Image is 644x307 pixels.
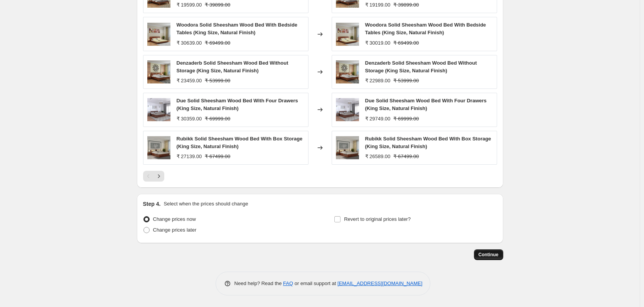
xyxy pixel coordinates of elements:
strike: ₹ 69499.00 [205,39,230,47]
img: Due_Solid_Sheesham_Wood_Bed_With_Four_Drawers_King_Size_Natural_Finish_80x.jpg [147,98,170,121]
img: Rubikk_Solid_Sheesham_Wood_Bed_With_Box_Storage_King_Size_Natural_Finish_80x.jpg [336,136,359,159]
span: Revert to original prices later? [344,216,411,222]
div: ₹ 22989.00 [365,77,391,85]
span: Change prices later [153,227,197,233]
span: or email support at [293,280,337,286]
strike: ₹ 69499.00 [393,39,419,47]
div: ₹ 19199.00 [365,1,391,9]
img: Woodora_Solid_Sheesham_Wood_Bed_With_Bedside_Tables_King_Size_Natural_Finish_80x.jpg [336,23,359,46]
a: FAQ [283,280,293,286]
span: Due Solid Sheesham Wood Bed With Four Drawers (King Size, Natural Finish) [365,98,487,111]
span: Woodora Solid Sheesham Wood Bed With Bedside Tables (King Size, Natural Finish) [177,22,298,35]
div: ₹ 29749.00 [365,115,391,123]
img: Woodora_Solid_Sheesham_Wood_Bed_With_Bedside_Tables_King_Size_Natural_Finish_80x.jpg [147,23,170,46]
div: ₹ 26589.00 [365,153,391,160]
strike: ₹ 67499.00 [393,153,419,160]
span: Woodora Solid Sheesham Wood Bed With Bedside Tables (King Size, Natural Finish) [365,22,486,35]
span: Need help? Read the [234,280,283,286]
span: Denzaderb Solid Sheesham Wood Bed Without Storage (King Size, Natural Finish) [365,60,477,73]
div: ₹ 30019.00 [365,39,391,47]
div: ₹ 30639.00 [177,39,202,47]
div: ₹ 27139.00 [177,153,202,160]
strike: ₹ 53999.00 [205,77,230,85]
nav: Pagination [143,171,164,182]
div: ₹ 19599.00 [177,1,202,9]
strike: ₹ 69999.00 [393,115,419,123]
img: Denzaderb_Solid_Sheesham_Wood_Bed_Without_Storage_King_Size_Natural_Finish_80x.jpg [336,60,359,83]
strike: ₹ 39899.00 [205,1,230,9]
button: Next [153,171,164,182]
strike: ₹ 67499.00 [205,153,230,160]
strike: ₹ 39899.00 [393,1,419,9]
span: Change prices now [153,216,196,222]
span: Rubikk Solid Sheesham Wood Bed With Box Storage (King Size, Natural Finish) [177,136,303,149]
div: ₹ 23459.00 [177,77,202,85]
img: Due_Solid_Sheesham_Wood_Bed_With_Four_Drawers_King_Size_Natural_Finish_80x.jpg [336,98,359,121]
div: ₹ 30359.00 [177,115,202,123]
p: Select when the prices should change [164,200,248,208]
img: Denzaderb_Solid_Sheesham_Wood_Bed_Without_Storage_King_Size_Natural_Finish_80x.jpg [147,60,170,83]
h2: Step 4. [143,200,161,208]
button: Continue [474,249,503,260]
span: Due Solid Sheesham Wood Bed With Four Drawers (King Size, Natural Finish) [177,98,298,111]
span: Continue [479,252,499,258]
strike: ₹ 53999.00 [393,77,419,85]
strike: ₹ 69999.00 [205,115,230,123]
span: Rubikk Solid Sheesham Wood Bed With Box Storage (King Size, Natural Finish) [365,136,491,149]
span: Denzaderb Solid Sheesham Wood Bed Without Storage (King Size, Natural Finish) [177,60,288,73]
a: [EMAIL_ADDRESS][DOMAIN_NAME] [337,280,422,286]
img: Rubikk_Solid_Sheesham_Wood_Bed_With_Box_Storage_King_Size_Natural_Finish_80x.jpg [147,136,170,159]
